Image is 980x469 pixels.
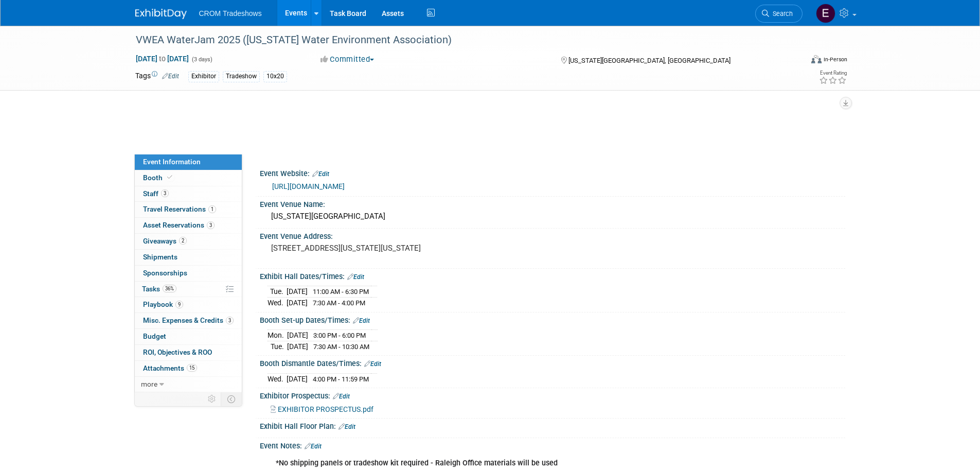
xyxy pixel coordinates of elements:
span: Event Information [143,158,201,166]
span: 11:00 AM - 6:30 PM [313,288,369,296]
span: [DATE] [DATE] [135,54,189,63]
span: ROI, Objectives & ROO [143,348,212,356]
div: Exhibitor Prospectus: [260,388,845,402]
a: Staff3 [135,186,242,202]
a: Attachments15 [135,361,242,376]
div: Exhibit Hall Dates/Times: [260,269,845,282]
i: Booth reservation complete [167,175,172,180]
span: 2 [179,237,187,245]
td: Tue. [268,341,287,352]
span: Misc. Expenses & Credits [143,316,234,324]
span: 3 [226,317,234,324]
a: Edit [312,170,329,178]
div: Event Website: [260,166,845,179]
a: more [135,377,242,392]
span: Playbook [143,300,183,308]
span: 1 [208,205,216,213]
a: ROI, Objectives & ROO [135,345,242,360]
span: to [157,55,167,63]
td: Mon. [268,330,287,341]
td: [DATE] [287,341,308,352]
a: Edit [353,317,370,324]
span: Sponsorships [143,269,187,277]
span: Tasks [142,285,176,293]
a: Sponsorships [135,266,242,281]
span: (3 days) [191,56,212,63]
img: Format-Inperson.png [811,55,822,63]
td: Wed. [268,298,287,308]
span: Travel Reservations [143,205,216,213]
img: ExhibitDay [135,9,187,19]
div: Event Venue Address: [260,229,845,241]
div: VWEA WaterJam 2025 ([US_STATE] Water Environment Association) [132,31,787,49]
span: Asset Reservations [143,221,215,229]
td: Toggle Event Tabs [221,392,242,406]
a: Giveaways2 [135,234,242,249]
span: EXHIBITOR PROSPECTUS.pdf [278,405,373,413]
span: Attachments [143,364,197,372]
a: Edit [338,423,355,430]
span: Shipments [143,253,177,261]
a: Edit [364,360,381,368]
span: 7:30 AM - 10:30 AM [313,343,369,351]
img: Eden Burleigh [816,4,835,23]
div: Exhibit Hall Floor Plan: [260,419,845,432]
td: Personalize Event Tab Strip [203,392,221,406]
a: Edit [162,73,179,80]
span: more [141,380,157,388]
span: Budget [143,332,166,340]
a: Misc. Expenses & Credits3 [135,313,242,328]
a: Budget [135,329,242,344]
a: Playbook9 [135,297,242,312]
a: Edit [333,393,350,400]
div: 10x20 [263,71,287,82]
span: 15 [187,364,197,372]
a: Shipments [135,250,242,265]
span: 7:30 AM - 4:00 PM [313,299,365,307]
td: [DATE] [287,298,308,308]
span: Search [769,10,793,18]
a: [URL][DOMAIN_NAME] [272,182,345,190]
div: Event Format [742,54,848,69]
td: Tags [135,71,179,82]
td: Tue. [268,286,287,298]
div: Event Venue Name: [260,197,845,210]
div: [US_STATE][GEOGRAPHIC_DATA] [268,209,838,224]
span: Staff [143,189,169,198]
span: CROM Tradeshows [199,9,262,18]
span: 3:00 PM - 6:00 PM [313,332,366,339]
span: 4:00 PM - 11:59 PM [313,375,369,383]
td: [DATE] [287,330,308,341]
a: Search [755,5,803,23]
td: Wed. [268,373,287,384]
span: 9 [175,301,183,308]
a: Edit [305,443,322,450]
div: Booth Set-up Dates/Times: [260,312,845,326]
div: Exhibitor [188,71,219,82]
span: 3 [161,189,169,197]
td: [DATE] [287,373,308,384]
div: Event Rating [819,71,847,76]
a: EXHIBITOR PROSPECTUS.pdf [271,405,373,413]
span: Giveaways [143,237,187,245]
span: 3 [207,221,215,229]
div: Booth Dismantle Dates/Times: [260,356,845,369]
div: Event Notes: [260,438,845,451]
a: Event Information [135,154,242,170]
pre: [STREET_ADDRESS][US_STATE][US_STATE] [271,244,492,253]
div: In-Person [823,56,847,63]
a: Travel Reservations1 [135,202,242,217]
span: [US_STATE][GEOGRAPHIC_DATA], [GEOGRAPHIC_DATA] [568,57,730,64]
button: Committed [317,54,378,65]
a: Booth [135,170,242,186]
td: [DATE] [287,286,308,298]
span: 36% [163,285,176,292]
a: Asset Reservations3 [135,218,242,233]
div: Tradeshow [223,71,260,82]
a: Edit [347,273,364,281]
span: Booth [143,173,174,182]
a: Tasks36% [135,282,242,297]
